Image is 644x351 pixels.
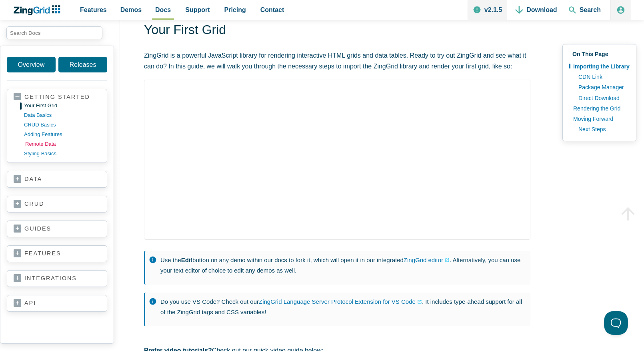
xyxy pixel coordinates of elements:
[13,5,64,15] a: ZingChart Logo. Click to return to the homepage
[14,275,100,283] a: integrations
[569,61,630,72] a: Importing the Library
[404,255,450,265] a: ZingGrid editor
[569,114,630,124] a: Moving Forward
[24,110,100,120] a: data basics
[25,139,102,149] a: remote data
[574,82,630,92] a: Package Manager
[185,4,210,15] span: Support
[144,22,530,40] h1: Your First Grid
[14,175,100,183] a: data
[160,255,522,275] p: Use the button on any demo within our docs to fork it, which will open it in our integrated . Alt...
[604,311,628,335] iframe: Toggle Customer Support
[160,297,522,317] p: Do you use VS Code? Check out our . It includes type-ahead support for all of the ZingGrid tags a...
[24,120,100,130] a: CRUD basics
[574,124,630,134] a: Next Steps
[144,80,530,240] iframe: Demo loaded in iFrame
[14,299,100,307] a: api
[14,93,100,101] a: getting started
[574,93,630,103] a: Direct Download
[120,4,142,15] span: Demos
[260,4,284,15] span: Contact
[155,4,171,15] span: Docs
[14,200,100,208] a: crud
[80,4,107,15] span: Features
[24,130,100,139] a: adding features
[24,101,100,110] a: your first grid
[224,4,246,15] span: Pricing
[259,297,422,307] a: ZingGrid Language Server Protocol Extension for VS Code
[144,50,530,72] p: ZingGrid is a powerful JavaScript library for rendering interactive HTML grids and data tables. R...
[6,26,102,39] input: search input
[574,72,630,82] a: CDN Link
[14,225,100,233] a: guides
[58,57,107,72] a: Releases
[7,57,56,72] a: Overview
[24,149,100,158] a: styling basics
[569,103,630,114] a: Rendering the Grid
[181,257,192,263] strong: Edit
[14,250,100,258] a: features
